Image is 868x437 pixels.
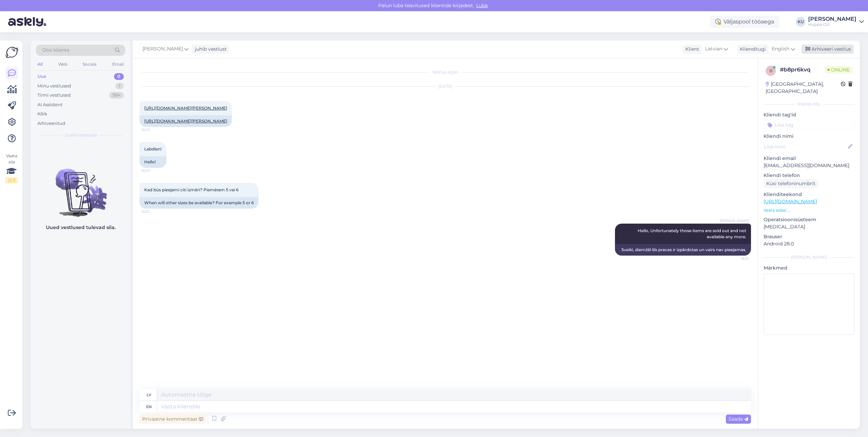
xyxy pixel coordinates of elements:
[615,244,751,256] div: Sveiki, diemžēl šīs preces ir izpārdotas un vairs nav pieejamas.
[764,191,854,198] p: Klienditeekond
[147,389,151,401] div: lv
[37,73,46,80] div: Uus
[37,101,63,108] div: AI Assistent
[764,111,854,118] p: Kliendi tag'id
[144,146,162,151] span: Labdien!
[764,216,854,223] p: Operatsioonisüsteem
[764,179,818,188] div: Küsi telefoninumbrit
[808,22,856,27] div: Huppa OÜ
[37,120,65,127] div: Arhiveeritud
[764,133,854,140] p: Kliendi nimi
[808,16,856,22] div: [PERSON_NAME]
[772,45,789,53] span: English
[720,218,749,223] span: [PERSON_NAME]
[764,172,854,179] p: Kliendi telefon
[141,168,167,173] span: 16:23
[808,16,864,27] a: [PERSON_NAME]Huppa OÜ
[764,240,854,247] p: Android 28.0
[801,45,854,54] div: Arhiveeri vestlus
[192,46,227,53] div: juhib vestlust
[144,106,227,111] a: [URL][DOMAIN_NAME][PERSON_NAME]
[683,46,699,53] div: Klient
[766,81,841,95] div: [GEOGRAPHIC_DATA], [GEOGRAPHIC_DATA]
[37,111,47,117] div: Kõik
[764,207,854,213] p: Vaata edasi ...
[139,156,166,168] div: Hello!
[42,47,69,54] span: Otsi kliente
[144,118,227,124] a: [URL][DOMAIN_NAME][PERSON_NAME]
[723,256,749,261] span: 16:25
[115,83,124,90] div: 1
[36,60,44,69] div: All
[139,197,258,209] div: When will other sizes be available? For example 5 or 6
[139,69,751,75] div: Vestlus algas
[141,127,167,132] span: 16:23
[769,68,772,73] span: b
[139,415,206,424] div: Privaatne kommentaar
[37,83,71,90] div: Minu vestlused
[764,162,854,169] p: [EMAIL_ADDRESS][DOMAIN_NAME]
[146,401,152,412] div: en
[764,155,854,162] p: Kliendi email
[764,233,854,240] p: Brauser
[737,46,766,53] div: Klienditugi
[729,416,748,422] span: Saada
[139,83,751,90] div: [DATE]
[5,46,18,59] img: Askly Logo
[764,143,847,150] input: Lisa nimi
[31,157,131,218] img: No chats
[81,60,98,69] div: Socials
[65,132,97,138] span: Uued vestlused
[114,73,124,80] div: 0
[474,2,490,9] span: Luba
[825,66,852,74] span: Online
[796,17,805,27] div: KU
[710,16,780,28] div: Väljaspool tööaega
[638,228,747,239] span: Hello, Unfortunately those items are sold out and not available any more.
[764,198,817,205] a: [URL][DOMAIN_NAME]
[780,66,825,74] div: # b8pr6kvq
[764,223,854,230] p: [MEDICAL_DATA]
[764,101,854,107] div: Kliendi info
[46,224,116,231] p: Uued vestlused tulevad siia.
[764,264,854,272] p: Märkmed
[705,45,722,53] span: Latvian
[5,177,18,183] div: 2 / 3
[57,60,69,69] div: Web
[764,254,854,260] div: [PERSON_NAME]
[141,209,167,214] span: 16:23
[37,92,71,99] div: Tiimi vestlused
[764,120,854,130] input: Lisa tag
[144,187,238,192] span: Kad būs pieejami citi izmēri? Piemēram 5 vai 6
[143,45,183,53] span: [PERSON_NAME]
[109,92,124,99] div: 99+
[111,60,125,69] div: Email
[5,153,18,183] div: Vaata siia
